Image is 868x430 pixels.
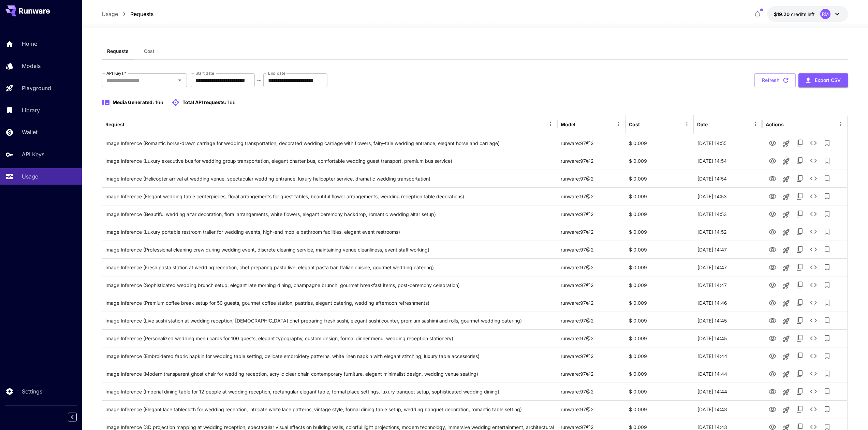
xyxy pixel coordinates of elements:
[820,385,834,398] button: Add to library
[807,331,820,345] button: See details
[779,279,793,292] button: Launch in playground
[766,171,779,185] button: View
[754,73,796,87] button: Refresh
[694,276,762,294] div: 24 Sep, 2025 14:47
[22,106,40,114] p: Library
[807,189,820,203] button: See details
[22,387,42,396] p: Settings
[561,121,575,127] div: Model
[105,152,554,170] div: Click to copy prompt
[779,297,793,310] button: Launch in playground
[105,294,554,312] div: Click to copy prompt
[557,241,626,258] div: runware:97@2
[195,70,214,76] label: Start date
[22,128,38,136] p: Wallet
[694,383,762,400] div: 24 Sep, 2025 14:44
[557,223,626,241] div: runware:97@2
[557,170,626,187] div: runware:97@2
[697,121,708,127] div: Date
[820,225,834,239] button: Add to library
[807,314,820,327] button: See details
[766,121,784,127] div: Actions
[694,134,762,152] div: 24 Sep, 2025 14:55
[779,403,793,417] button: Launch in playground
[820,189,834,203] button: Add to library
[629,121,640,127] div: Cost
[102,10,118,18] p: Usage
[779,243,793,257] button: Launch in playground
[557,400,626,418] div: runware:97@2
[694,258,762,276] div: 24 Sep, 2025 14:47
[779,190,793,204] button: Launch in playground
[155,99,163,105] span: 166
[626,365,694,383] div: $ 0.009
[694,170,762,187] div: 24 Sep, 2025 14:54
[694,294,762,312] div: 24 Sep, 2025 14:46
[694,205,762,223] div: 24 Sep, 2025 14:53
[766,189,779,203] button: View
[107,48,129,54] span: Requests
[793,260,807,274] button: Copy TaskUUID
[557,365,626,383] div: runware:97@2
[820,367,834,381] button: Add to library
[779,332,793,346] button: Launch in playground
[22,150,44,158] p: API Keys
[766,331,779,345] button: View
[807,154,820,168] button: See details
[779,226,793,239] button: Launch in playground
[807,296,820,310] button: See details
[793,225,807,239] button: Copy TaskUUID
[793,296,807,310] button: Copy TaskUUID
[807,260,820,274] button: See details
[557,134,626,152] div: runware:97@2
[793,331,807,345] button: Copy TaskUUID
[227,99,236,105] span: 166
[793,402,807,416] button: Copy TaskUUID
[779,261,793,275] button: Launch in playground
[105,259,554,276] div: Click to copy prompt
[694,365,762,383] div: 24 Sep, 2025 14:44
[820,260,834,274] button: Add to library
[767,6,848,22] button: $19.1974RM
[779,385,793,399] button: Launch in playground
[820,296,834,310] button: Add to library
[626,400,694,418] div: $ 0.009
[626,241,694,258] div: $ 0.009
[626,294,694,312] div: $ 0.009
[774,11,791,17] span: $19.20
[766,384,779,398] button: View
[766,367,779,381] button: View
[22,172,38,181] p: Usage
[820,154,834,168] button: Add to library
[105,383,554,400] div: Click to copy prompt
[793,207,807,221] button: Copy TaskUUID
[766,136,779,150] button: View
[820,278,834,292] button: Add to library
[626,258,694,276] div: $ 0.009
[576,119,586,129] button: Sort
[694,347,762,365] div: 24 Sep, 2025 14:44
[793,367,807,381] button: Copy TaskUUID
[557,152,626,170] div: runware:97@2
[793,385,807,398] button: Copy TaskUUID
[22,40,37,48] p: Home
[807,402,820,416] button: See details
[820,331,834,345] button: Add to library
[102,10,153,18] nav: breadcrumb
[68,413,77,421] button: Collapse sidebar
[774,11,815,18] div: $19.1974
[626,312,694,329] div: $ 0.009
[798,73,848,87] button: Export CSV
[557,347,626,365] div: runware:97@2
[793,172,807,185] button: Copy TaskUUID
[106,70,126,76] label: API Keys
[793,314,807,327] button: Copy TaskUUID
[626,205,694,223] div: $ 0.009
[130,10,153,18] a: Requests
[626,223,694,241] div: $ 0.009
[641,119,650,129] button: Sort
[626,170,694,187] div: $ 0.009
[113,99,154,105] span: Media Generated:
[105,347,554,365] div: Click to copy prompt
[793,189,807,203] button: Copy TaskUUID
